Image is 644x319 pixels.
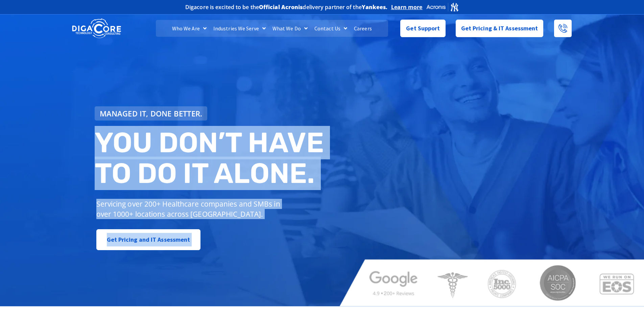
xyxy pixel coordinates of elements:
[391,4,423,10] a: Learn more
[362,3,388,11] b: Yankees.
[461,22,538,35] span: Get Pricing & IT Assessment
[96,199,285,219] p: Servicing over 200+ Healthcare companies and SMBs in over 1000+ locations across [GEOGRAPHIC_DATA].
[96,229,201,250] a: Get Pricing and IT Assessment
[269,20,311,37] a: What We Do
[311,20,351,37] a: Contact Us
[259,3,303,11] b: Official Acronis
[185,4,388,10] h2: Digacore is excited to be the delivery partner of the
[406,22,440,35] span: Get Support
[3,10,105,62] iframe: profile
[95,106,208,121] a: Managed IT, done better.
[456,20,544,37] a: Get Pricing & IT Assessment
[72,18,121,39] img: DigaCore Technology Consulting
[95,127,327,189] h2: You don’t have to do IT alone.
[210,20,269,37] a: Industries We Serve
[169,20,210,37] a: Who We Are
[400,20,445,37] a: Get Support
[426,2,459,12] img: Acronis
[107,233,190,246] span: Get Pricing and IT Assessment
[156,20,388,37] nav: Menu
[351,20,375,37] a: Careers
[100,110,202,117] span: Managed IT, done better.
